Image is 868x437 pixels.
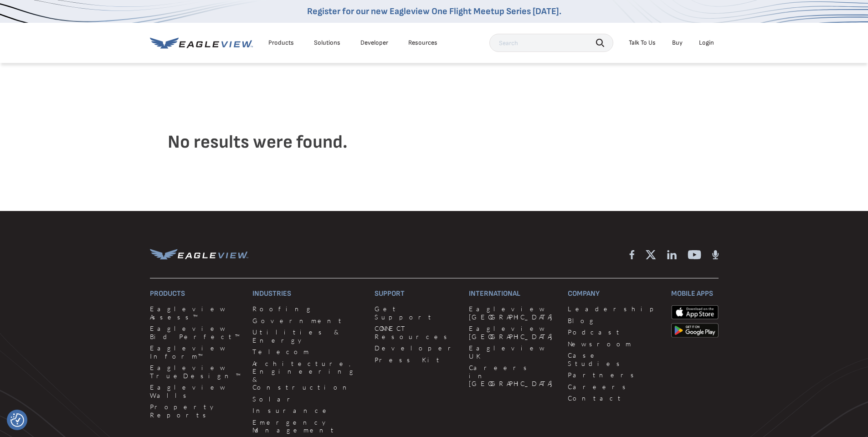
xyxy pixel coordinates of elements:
a: Case Studies [568,351,660,367]
a: Architecture, Engineering & Construction [252,360,364,391]
a: Eagleview UK [469,344,557,360]
a: Telecom [252,348,364,356]
h3: Mobile Apps [671,289,719,298]
a: Utilities & Energy [252,328,364,344]
a: Podcast [568,328,660,336]
a: CONNECT Resources [375,324,458,340]
a: Careers in [GEOGRAPHIC_DATA] [469,364,557,388]
a: Insurance [252,406,364,415]
div: Products [268,39,294,47]
h3: Support [375,289,458,298]
a: Roofing [252,305,364,313]
a: Emergency Management [252,418,364,434]
a: Eagleview Walls [150,383,242,399]
a: Eagleview [GEOGRAPHIC_DATA] [469,305,557,321]
a: Eagleview Bid Perfect™ [150,324,242,340]
h4: No results were found. [168,108,701,177]
img: apple-app-store.png [671,305,719,319]
a: Developer [360,39,388,47]
button: Consent Preferences [10,413,24,427]
div: Talk To Us [629,39,656,47]
a: Eagleview Assess™ [150,305,242,321]
input: Search [489,34,613,52]
div: Login [699,39,714,47]
a: Solar [252,395,364,403]
a: Eagleview Inform™ [150,344,242,360]
img: Revisit consent button [10,413,24,427]
a: Buy [672,39,683,47]
a: Press Kit [375,356,458,364]
h3: Industries [252,289,364,298]
a: Property Reports [150,403,242,419]
a: Developer [375,344,458,352]
a: Leadership [568,305,660,313]
a: Government [252,317,364,325]
a: Blog [568,317,660,325]
a: Eagleview [GEOGRAPHIC_DATA] [469,324,557,340]
a: Eagleview TrueDesign™ [150,364,242,380]
a: Get Support [375,305,458,321]
h3: Products [150,289,242,298]
div: Resources [408,39,437,47]
div: Solutions [314,39,340,47]
h3: International [469,289,557,298]
a: Careers [568,383,660,391]
a: Contact [568,394,660,402]
img: google-play-store_b9643a.png [671,323,719,338]
a: Newsroom [568,340,660,348]
a: Register for our new Eagleview One Flight Meetup Series [DATE]. [307,6,561,17]
h3: Company [568,289,660,298]
a: Partners [568,371,660,379]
